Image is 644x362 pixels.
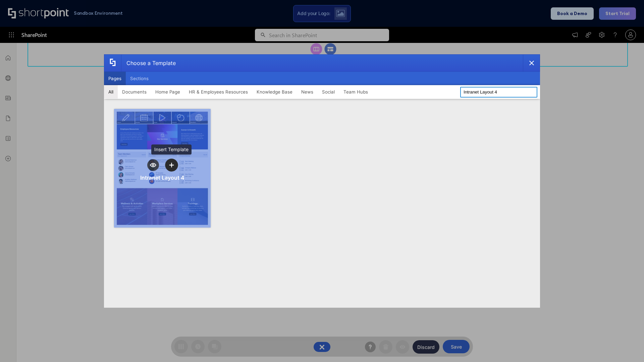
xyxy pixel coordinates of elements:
button: Documents [118,85,151,99]
button: Team Hubs [339,85,372,99]
button: HR & Employees Resources [184,85,252,99]
button: Social [318,85,339,99]
button: Knowledge Base [252,85,297,99]
button: Sections [126,72,153,85]
div: template selector [104,54,540,308]
button: Home Page [151,85,184,99]
input: Search [460,87,537,98]
div: Intranet Layout 4 [140,174,184,181]
div: Choose a Template [121,55,176,71]
button: All [104,85,118,99]
button: Pages [104,72,126,85]
button: News [297,85,318,99]
iframe: Chat Widget [610,330,644,362]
